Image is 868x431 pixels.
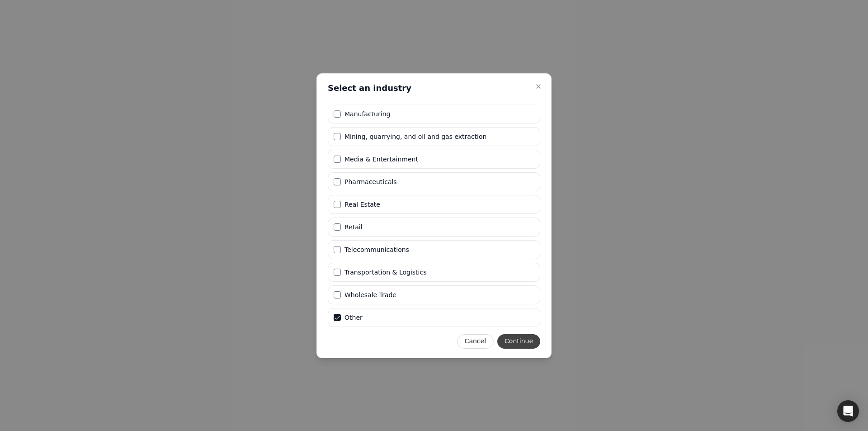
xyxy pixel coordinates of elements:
h2: Select an industry [328,83,411,94]
label: Mining, quarrying, and oil and gas extraction [344,133,486,140]
label: Media & Entertainment [344,156,418,162]
button: Cancel [457,334,494,349]
label: Pharmaceuticals [344,179,397,185]
label: Manufacturing [344,111,390,117]
label: Transportation & Logistics [344,269,426,275]
label: Retail [344,224,363,230]
button: Continue [497,334,540,349]
label: Other [344,314,363,321]
label: Real Estate [344,201,380,208]
label: Telecommunications [344,246,409,253]
label: Wholesale Trade [344,292,396,298]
